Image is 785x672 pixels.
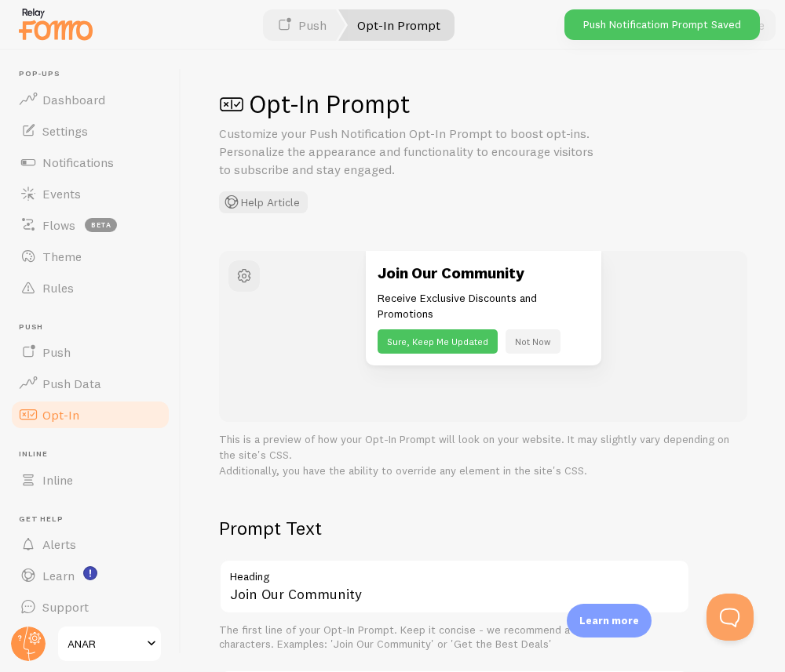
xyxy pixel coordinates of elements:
[19,449,171,460] span: Inline
[42,344,71,360] span: Push
[19,514,171,525] span: Get Help
[42,599,89,615] span: Support
[19,322,171,332] span: Push
[42,249,82,264] span: Theme
[57,625,162,663] a: ANAR
[42,154,114,170] span: Notifications
[9,529,171,560] a: Alerts
[83,566,97,580] svg: <p>Watch New Feature Tutorials!</p>
[506,329,560,354] button: Not Now
[68,634,142,653] span: ANAR
[42,92,105,107] span: Dashboard
[219,88,747,120] h1: Opt-In Prompt
[42,123,88,139] span: Settings
[16,4,95,44] img: fomo-relay-logo-orange.svg
[378,263,590,283] h3: Join Our Community
[9,591,171,623] a: Support
[219,191,308,213] button: Help Article
[9,115,171,147] a: Settings
[42,217,75,233] span: Flows
[378,329,498,354] button: Sure, Keep Me Updated
[42,568,75,583] span: Learn
[9,272,171,303] a: Rules
[42,472,73,488] span: Inline
[219,125,596,179] p: Customize your Push Notification Opt-In Prompt to boost opt-ins. Personalize the appearance and f...
[706,594,754,641] iframe: Help Scout Beacon - Open
[9,368,171,399] a: Push Data
[42,407,79,423] span: Opt-In
[9,84,171,115] a: Dashboard
[42,536,76,552] span: Alerts
[42,280,74,296] span: Rules
[219,516,690,540] h2: Prompt Text
[85,218,117,232] span: beta
[9,178,171,209] a: Events
[9,399,171,430] a: Opt-In
[219,623,690,651] div: The first line of your Opt-In Prompt. Keep it concise - we recommend a maximum of 30 characters. ...
[9,464,171,496] a: Inline
[579,613,639,628] p: Learn more
[19,69,171,79] span: Pop-ups
[9,147,171,178] a: Notifications
[9,209,171,241] a: Flows beta
[42,186,81,202] span: Events
[9,336,171,368] a: Push
[219,559,690,586] label: Heading
[9,560,171,591] a: Learn
[219,431,747,478] p: This is a preview of how your Opt-In Prompt will look on your website. It may slightly vary depen...
[9,241,171,272] a: Theme
[378,290,590,321] p: Receive Exclusive Discounts and Promotions
[564,9,760,40] div: Push Notificatiom Prompt Saved
[42,376,101,391] span: Push Data
[567,604,652,637] div: Learn more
